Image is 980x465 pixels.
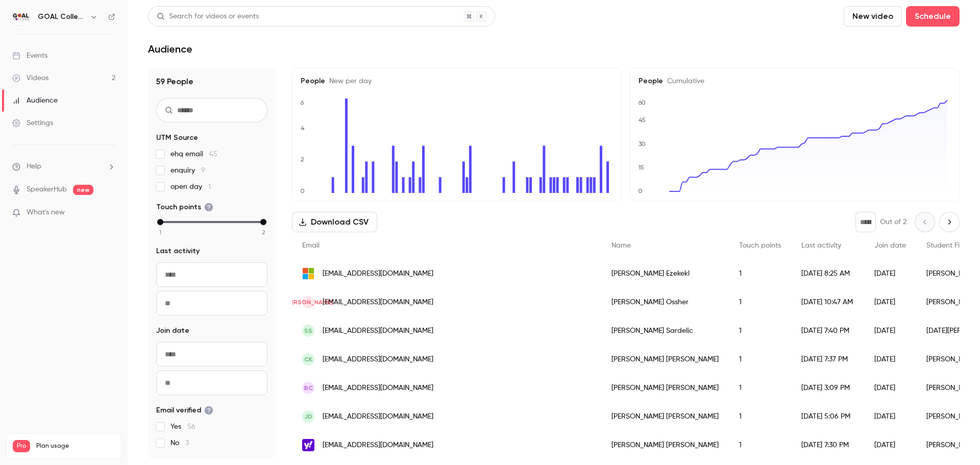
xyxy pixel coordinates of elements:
div: min [157,219,163,225]
div: [PERSON_NAME] [PERSON_NAME] [601,431,729,459]
button: Download CSV [292,212,377,232]
div: 1 [729,431,791,459]
div: Search for videos or events [157,11,259,22]
input: From [156,262,267,287]
span: 9 [201,167,205,174]
span: [EMAIL_ADDRESS][DOMAIN_NAME] [323,383,433,394]
span: SS [304,326,312,335]
li: help-dropdown-opener [12,161,115,172]
img: outlook.com [302,267,314,280]
span: [EMAIL_ADDRESS][DOMAIN_NAME] [323,268,433,279]
div: Events [12,51,47,61]
div: Audience [12,95,58,106]
div: [DATE] 8:25 AM [791,259,864,288]
div: Videos [12,73,48,83]
text: 60 [638,99,646,106]
text: 6 [300,99,304,106]
span: Last activity [801,242,841,249]
div: [PERSON_NAME] [PERSON_NAME] [601,402,729,431]
span: Cumulative [663,78,704,85]
div: 1 [729,316,791,345]
div: max [260,219,266,225]
img: GOAL College [13,9,29,25]
span: JD [304,412,312,421]
button: New video [844,6,902,27]
span: Join date [156,326,189,336]
span: 56 [187,423,195,430]
div: [DATE] [864,316,916,345]
h1: 59 People [156,76,267,88]
span: 1 [159,228,161,237]
div: [DATE] 3:09 PM [791,374,864,402]
span: Email verified [156,405,213,415]
div: [DATE] 7:37 PM [791,345,864,374]
text: 2 [301,156,304,163]
div: [DATE] [864,431,916,459]
span: [EMAIL_ADDRESS][DOMAIN_NAME] [323,440,433,451]
div: [DATE] 5:06 PM [791,402,864,431]
span: What's new [27,207,65,218]
span: Name [611,242,631,249]
span: Touch points [739,242,781,249]
iframe: Noticeable Trigger [103,208,115,217]
div: [DATE] [864,345,916,374]
text: 0 [638,187,643,194]
span: 2 [262,228,265,237]
input: From [156,342,267,366]
div: [DATE] 10:47 AM [791,288,864,316]
span: Yes [170,422,195,432]
span: BC [304,383,313,393]
text: 30 [639,140,646,148]
span: Help [27,161,41,172]
div: [PERSON_NAME] Ezekekl [601,259,729,288]
div: 1 [729,288,791,316]
text: 45 [639,116,646,124]
a: SpeakerHub [27,184,67,195]
div: [PERSON_NAME] [PERSON_NAME] [601,345,729,374]
span: open day [170,182,211,192]
span: New per day [325,78,372,85]
h5: People [639,76,951,86]
h1: Audience [148,43,192,55]
span: ehq email [170,149,217,159]
span: Join date [874,242,906,249]
span: Email [302,242,320,249]
span: [EMAIL_ADDRESS][DOMAIN_NAME] [323,354,433,365]
text: 0 [300,187,305,194]
div: [DATE] 7:40 PM [791,316,864,345]
div: [DATE] [864,259,916,288]
span: new [73,185,93,195]
div: 1 [729,259,791,288]
span: 1 [208,183,211,190]
div: 1 [729,402,791,431]
div: [PERSON_NAME] Ossher [601,288,729,316]
input: To [156,371,267,395]
span: Last activity [156,246,200,256]
h5: People [301,76,613,86]
h6: GOAL College [38,12,86,22]
span: UTM Source [156,133,198,143]
button: Schedule [906,6,960,27]
text: 4 [301,125,305,132]
div: [PERSON_NAME] [PERSON_NAME] [601,374,729,402]
span: 45 [209,151,217,158]
span: Pro [13,440,30,452]
span: [PERSON_NAME] [284,298,333,307]
span: CK [304,355,312,364]
div: [DATE] [864,288,916,316]
span: No [170,438,189,448]
input: To [156,291,267,315]
div: [DATE] [864,402,916,431]
span: Plan usage [36,442,115,450]
span: [EMAIL_ADDRESS][DOMAIN_NAME] [323,411,433,422]
button: Next page [939,212,960,232]
p: Out of 2 [880,217,906,227]
span: 3 [185,439,189,447]
img: yahoo.com.au [302,439,314,451]
div: Settings [12,118,53,128]
span: [EMAIL_ADDRESS][DOMAIN_NAME] [323,326,433,336]
span: Touch points [156,202,213,212]
div: [PERSON_NAME] Sardelic [601,316,729,345]
div: [DATE] 7:30 PM [791,431,864,459]
span: enquiry [170,165,205,176]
